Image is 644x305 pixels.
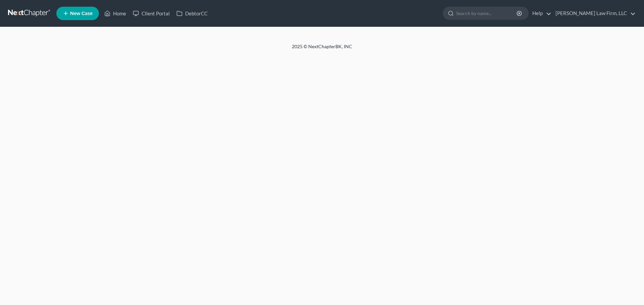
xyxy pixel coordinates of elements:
a: Home [101,7,129,19]
a: DebtorCC [173,7,211,19]
input: Search by name... [456,7,518,19]
div: 2025 © NextChapterBK, INC [131,43,513,55]
span: New Case [70,11,93,16]
a: Client Portal [129,7,173,19]
a: Help [529,7,551,19]
a: [PERSON_NAME] Law Firm, LLC [552,7,636,19]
